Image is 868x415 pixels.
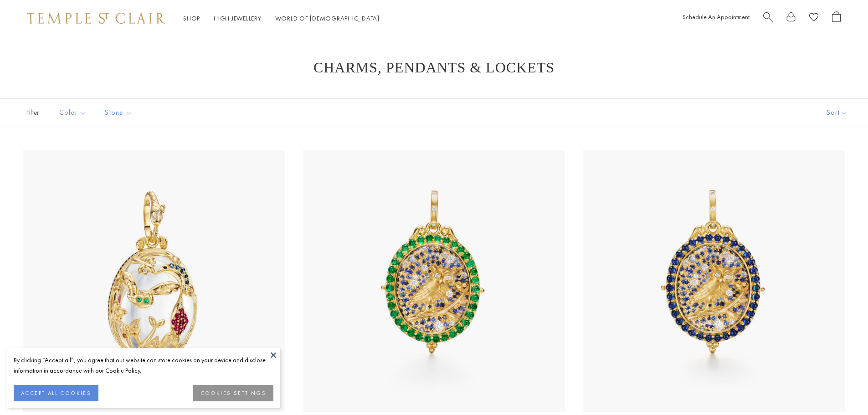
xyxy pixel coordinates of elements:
[822,372,859,406] iframe: Gorgias live chat messenger
[27,13,165,24] img: Temple St. Clair
[52,102,93,123] button: Color
[763,11,773,26] a: Search
[36,59,832,76] h1: Charms, Pendants & Lockets
[98,102,139,123] button: Stone
[583,150,845,412] img: 18K Blue Sapphire Nocturne Owl Locket
[183,13,380,24] nav: Main navigation
[193,385,273,401] button: COOKIES SETTINGS
[832,11,841,26] a: Open Shopping Bag
[809,11,818,26] a: View Wishlist
[303,150,565,412] img: 18K Emerald Nocturne Owl Locket
[100,107,139,118] span: Stone
[806,99,868,127] button: Show sort by
[275,14,380,22] a: World of [DEMOGRAPHIC_DATA]World of [DEMOGRAPHIC_DATA]
[55,107,93,118] span: Color
[23,150,285,412] img: 18K Twilight Pendant
[683,13,750,21] a: Schedule An Appointment
[183,14,200,22] a: ShopShop
[214,14,262,22] a: High JewelleryHigh Jewellery
[14,355,273,376] div: By clicking “Accept all”, you agree that our website can store cookies on your device and disclos...
[14,385,98,401] button: ACCEPT ALL COOKIES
